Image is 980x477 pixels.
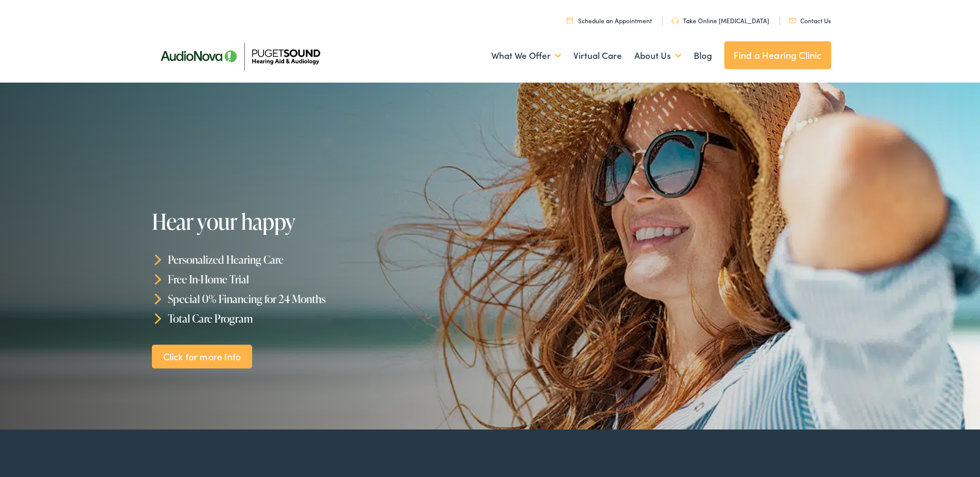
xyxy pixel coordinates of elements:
img: utility icon [789,18,796,23]
a: What We Offer [491,37,561,75]
a: Take Online [MEDICAL_DATA] [672,16,769,25]
li: Free In-Home Trial [152,269,495,289]
img: utility icon [672,18,679,24]
a: Schedule an Appointment [567,16,652,25]
a: Click for more Info [152,344,252,369]
a: Find a Hearing Clinic [724,41,831,69]
a: About Us [634,37,681,75]
li: Special 0% Financing for 24 Months [152,289,495,309]
a: Virtual Care [573,37,622,75]
a: Contact Us [789,16,831,25]
li: Personalized Hearing Care [152,250,495,269]
li: Total Care Program [152,308,495,328]
a: Blog [694,37,712,75]
h1: Hear your happy [152,210,466,233]
img: utility icon [567,17,573,24]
